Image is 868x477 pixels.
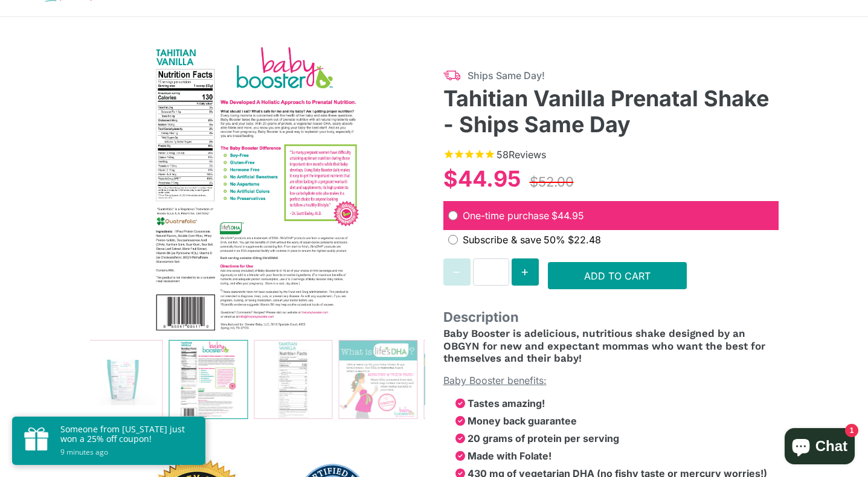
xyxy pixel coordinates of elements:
img: Tahitian Vanilla Prenatal Shake - Ships Same Day [169,341,247,418]
img: Tahitian Vanilla Prenatal Shake - Ships Same Day [90,44,425,334]
div: $52.00 [527,169,577,195]
img: Tahitian Vanilla Prenatal Shake - Ships Same Day [424,341,502,418]
img: Tahitian Vanilla Prenatal Shake - Ships Same Day [254,341,332,418]
span: 50% [544,234,568,246]
span: Rated 4.7 out of 5 stars 58 reviews [443,147,779,163]
span: 58 reviews [497,149,546,161]
inbox-online-store-chat: Shopify online store chat [781,428,858,467]
span: Ships Same Day! [468,68,779,83]
span: Description [443,307,779,327]
span: One-time purchase [463,210,551,222]
strong: Tastes amazing! [468,397,545,409]
span: Add to Cart [584,270,651,282]
strong: Made with Folate! [468,450,551,462]
img: Tahitian Vanilla Prenatal Shake - Ships Same Day [339,341,417,418]
span: recurring price [568,234,601,246]
img: gift.png [24,427,48,451]
input: Quantity for Tahitian Vanilla Prenatal Shake - Ships Same Day [473,258,509,286]
img: Tahitian Vanilla Prenatal Shake - Ships Same Day [85,341,162,418]
div: $44.95 [443,162,521,195]
button: Add to Cart [548,262,687,289]
button: Increase quantity for Tahitian Vanilla Prenatal Shake - Ships Same Day [512,258,539,286]
span: Subscribe & save [463,234,544,246]
strong: Money back guarantee [468,415,577,427]
h3: Tahitian Vanilla Prenatal Shake - Ships Same Day [443,86,779,138]
span: Baby Booster is a [443,327,530,339]
span: Reviews [509,149,546,161]
small: 9 minutes ago [60,447,193,458]
h4: delicious, nutritious shake designed by an OBGYN for new and expectant mommas who want the best f... [443,327,779,364]
p: Someone from [US_STATE] just won a 25% off coupon! [60,424,193,444]
span: original price [551,210,584,222]
strong: 20 grams of protein per serving [468,432,619,444]
span: Baby Booster benefits: [443,374,547,386]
